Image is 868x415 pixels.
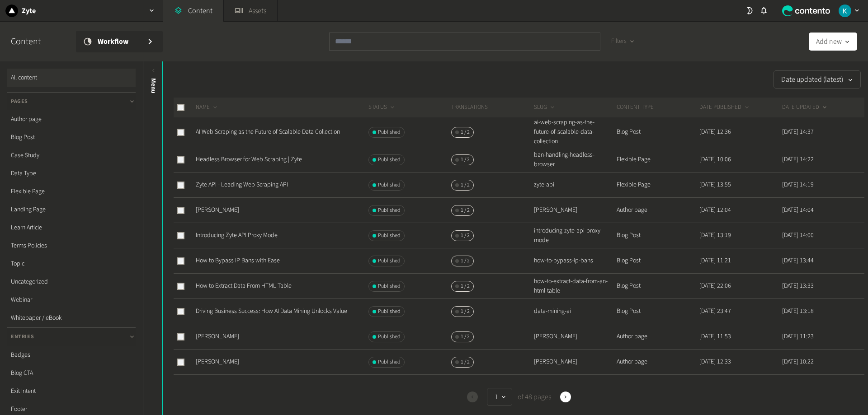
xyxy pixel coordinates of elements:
[196,127,340,136] a: AI Web Scraping as the Future of Scalable Data Collection
[11,333,34,341] span: Entries
[7,110,136,128] a: Author page
[533,147,616,173] td: ban-handling-headless-browser
[774,70,861,89] button: Date updated (latest)
[461,358,470,366] span: 1 / 2
[461,333,470,341] span: 1 / 2
[616,248,699,274] td: Blog Post
[782,231,814,240] time: [DATE] 14:00
[451,98,533,117] th: Translations
[368,103,396,112] button: STATUS
[196,155,302,164] a: Headless Browser for Web Scraping | Zyte
[699,180,731,189] time: [DATE] 13:55
[7,182,136,201] a: Flexible Page
[616,274,699,299] td: Blog Post
[534,103,556,112] button: SLUG
[533,223,616,248] td: introducing-zyte-api-proxy-mode
[699,205,731,214] time: [DATE] 12:04
[533,248,616,274] td: how-to-bypass-ip-bans
[533,198,616,223] td: [PERSON_NAME]
[7,69,136,87] a: All content
[378,128,401,136] span: Published
[782,205,814,214] time: [DATE] 14:04
[782,127,814,136] time: [DATE] 14:37
[616,117,699,147] td: Blog Post
[533,350,616,375] td: [PERSON_NAME]
[7,201,136,219] a: Landing Page
[378,308,401,316] span: Published
[699,256,731,265] time: [DATE] 11:21
[22,5,36,16] h2: Zyte
[782,281,814,290] time: [DATE] 13:33
[378,206,401,214] span: Published
[533,117,616,147] td: ai-web-scraping-as-the-future-of-scalable-data-collection
[461,206,470,214] span: 1 / 2
[7,309,136,327] a: Whitepaper / eBook
[809,33,857,51] button: Add new
[699,281,731,290] time: [DATE] 22:06
[196,332,239,341] a: [PERSON_NAME]
[98,36,139,47] span: Workflow
[699,307,731,316] time: [DATE] 23:47
[616,375,699,400] td: Author page
[196,205,239,214] a: [PERSON_NAME]
[782,180,814,189] time: [DATE] 14:19
[616,98,699,117] th: CONTENT TYPE
[699,103,750,112] button: DATE PUBLISHED
[7,255,136,273] a: Topic
[196,256,280,265] a: How to Bypass IP Bans with Ease
[7,364,136,382] a: Blog CTA
[461,156,470,164] span: 1 / 2
[782,155,814,164] time: [DATE] 14:22
[533,324,616,350] td: [PERSON_NAME]
[378,257,401,265] span: Published
[11,35,61,48] h2: Content
[7,346,136,364] a: Badges
[616,324,699,350] td: Author page
[7,164,136,182] a: Data Type
[196,103,219,112] button: NAME
[5,5,18,17] img: Zyte
[7,146,136,164] a: Case Study
[533,274,616,299] td: how-to-extract-data-from-an-html-table
[196,180,288,189] a: Zyte API - Leading Web Scraping API
[616,299,699,324] td: Blog Post
[461,257,470,265] span: 1 / 2
[604,33,642,51] button: Filters
[487,388,512,406] button: 1
[461,128,470,136] span: 1 / 2
[196,357,239,366] a: [PERSON_NAME]
[616,173,699,198] td: Flexible Page
[461,308,470,316] span: 1 / 2
[616,350,699,375] td: Author page
[7,128,136,146] a: Blog Post
[378,156,401,164] span: Published
[7,273,136,291] a: Uncategorized
[461,181,470,189] span: 1 / 2
[196,307,347,316] a: Driving Business Success: How AI Data Mining Unlocks Value
[378,358,401,366] span: Published
[616,198,699,223] td: Author page
[461,232,470,240] span: 1 / 2
[196,231,278,240] a: Introducing Zyte API Proxy Mode
[196,281,292,290] a: How to Extract Data From HTML Table
[533,299,616,324] td: data-mining-ai
[7,237,136,255] a: Terms Policies
[378,282,401,290] span: Published
[699,332,731,341] time: [DATE] 11:53
[11,98,28,106] span: Pages
[76,31,163,52] a: Workflow
[699,155,731,164] time: [DATE] 10:06
[533,173,616,198] td: zyte-api
[782,103,828,112] button: DATE UPDATED
[7,382,136,400] a: Exit Intent
[699,127,731,136] time: [DATE] 12:36
[461,282,470,290] span: 1 / 2
[616,147,699,173] td: Flexible Page
[839,5,851,17] img: Karlo Jedud
[378,181,401,189] span: Published
[7,291,136,309] a: Webinar
[782,307,814,316] time: [DATE] 13:18
[7,219,136,237] a: Learn Article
